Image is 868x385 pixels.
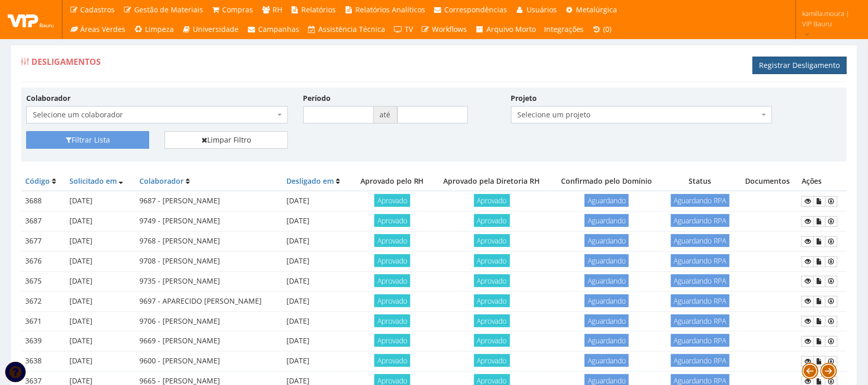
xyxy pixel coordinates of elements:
span: Aprovado [374,274,410,287]
span: Arquivo Morto [486,24,536,34]
a: Ficha Devolução EPIS [825,236,838,247]
span: Aprovado [474,214,510,227]
button: Filtrar Lista [26,131,149,149]
td: [DATE] [282,291,352,311]
span: (0) [604,24,612,34]
td: [DATE] [65,291,135,311]
a: Ficha Devolução EPIS [825,296,838,307]
span: Aguardando RPA [671,314,730,327]
span: Aprovado [374,354,410,367]
td: [DATE] [282,212,352,232]
a: Registrar Desligamento [753,57,847,74]
span: Aguardando RPA [671,194,730,207]
label: Colaborador [26,93,70,103]
a: Áreas Verdes [65,20,130,39]
a: Solicitado em [69,176,117,186]
td: [DATE] [282,232,352,252]
span: Selecione um projeto [518,110,760,120]
td: [DATE] [65,311,135,331]
td: 3687 [21,212,65,232]
th: Documentos [738,172,798,191]
span: Selecione um projeto [511,106,773,124]
a: Ficha Devolução EPIS [825,196,838,207]
span: Aguardando RPA [671,354,730,367]
span: Relatórios Analíticos [355,5,425,14]
span: Selecione um colaborador [33,110,275,120]
td: 3672 [21,291,65,311]
td: [DATE] [65,271,135,291]
a: Documentos [813,236,826,247]
td: 3671 [21,311,65,331]
a: Workflows [417,20,472,39]
span: Aguardando RPA [671,254,730,267]
span: Aprovado [474,194,510,207]
td: 9749 - [PERSON_NAME] [135,212,282,232]
th: Ações [798,172,847,191]
span: Aprovado [474,294,510,307]
span: Aguardando [585,234,629,247]
span: kamilla.moura | VIP Bauru [803,8,855,29]
a: Ficha Devolução EPIS [825,316,838,327]
span: Assistência Técnica [319,24,386,34]
a: Ficha Devolução EPIS [825,336,838,347]
td: 9669 - [PERSON_NAME] [135,331,282,352]
td: 9600 - [PERSON_NAME] [135,352,282,372]
img: logo [8,12,54,27]
td: [DATE] [65,251,135,271]
span: Áreas Verdes [81,24,126,34]
span: Aprovado [374,334,410,347]
td: [DATE] [65,212,135,232]
span: Aprovado [474,354,510,367]
th: Confirmado pelo Domínio [551,172,662,191]
td: 3639 [21,331,65,352]
a: Colaborador [139,176,184,186]
span: Aprovado [474,254,510,267]
span: Aguardando RPA [671,214,730,227]
td: [DATE] [282,311,352,331]
span: Correspondências [445,5,508,14]
td: 3676 [21,251,65,271]
span: Integrações [544,24,584,34]
span: Aguardando [585,274,629,287]
span: Aprovado [374,294,410,307]
span: Aprovado [474,314,510,327]
td: 9768 - [PERSON_NAME] [135,232,282,252]
td: [DATE] [65,232,135,252]
a: Assistência Técnica [303,20,390,39]
a: Limpeza [130,20,178,39]
td: [DATE] [282,251,352,271]
td: 9735 - [PERSON_NAME] [135,271,282,291]
span: Aguardando RPA [671,334,730,347]
span: TV [405,24,413,34]
span: Aprovado [474,334,510,347]
span: Cadastros [81,5,115,14]
span: Aprovado [374,254,410,267]
span: Desligamentos [31,56,101,67]
span: Universidade [193,24,239,34]
th: Aprovado pela Diretoria RH [433,172,551,191]
a: Documentos [813,296,826,307]
th: Status [663,172,738,191]
td: [DATE] [282,331,352,352]
a: Ficha Devolução EPIS [825,356,838,367]
td: 3677 [21,232,65,252]
span: Campanhas [258,24,299,34]
span: Aprovado [374,234,410,247]
a: Desligado em [286,176,334,186]
a: Documentos [813,196,826,207]
a: Documentos [813,356,826,367]
span: Workflows [432,24,467,34]
a: Documentos [813,216,826,227]
span: Selecione um colaborador [26,106,288,124]
a: Código [25,176,50,186]
td: [DATE] [282,271,352,291]
span: Aguardando [585,254,629,267]
span: Metalúrgica [576,5,618,14]
span: Aguardando [585,314,629,327]
a: Ficha Devolução EPIS [825,216,838,227]
span: Aguardando RPA [671,234,730,247]
th: Aprovado pelo RH [352,172,433,191]
label: Período [303,93,331,103]
span: até [374,106,397,124]
span: Gestão de Materiais [134,5,203,14]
